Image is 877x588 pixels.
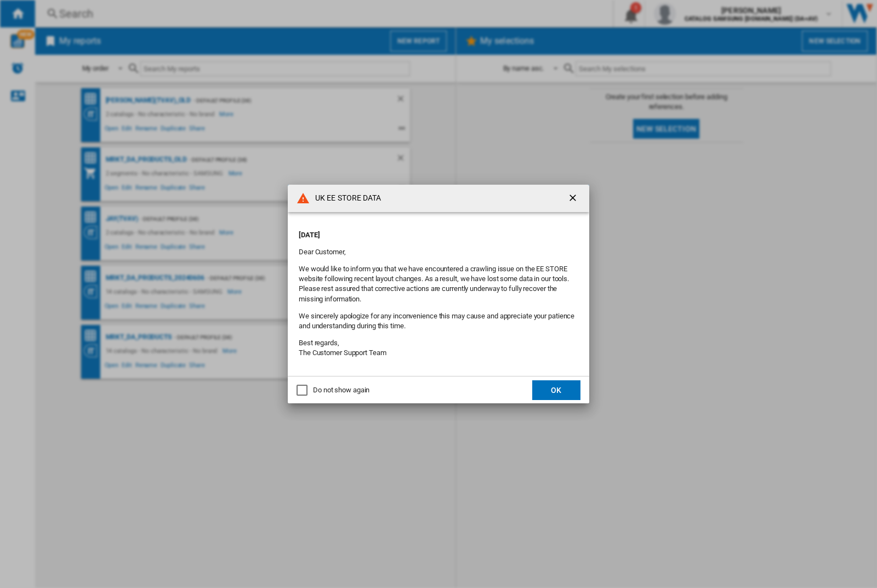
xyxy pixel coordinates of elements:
p: Best regards, The Customer Support Team [299,338,578,358]
md-checkbox: Do not show again [297,385,369,396]
ng-md-icon: getI18NText('BUTTONS.CLOSE_DIALOG') [567,192,580,205]
p: We sincerely apologize for any inconvenience this may cause and appreciate your patience and unde... [299,311,578,331]
button: OK [532,380,580,400]
p: We would like to inform you that we have encountered a crawling issue on the EE STORE website fol... [299,264,578,304]
p: Dear Customer, [299,247,578,257]
h4: UK EE STORE DATA [310,193,381,204]
strong: [DATE] [299,231,320,239]
button: getI18NText('BUTTONS.CLOSE_DIALOG') [563,187,585,209]
div: Do not show again [313,385,369,395]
